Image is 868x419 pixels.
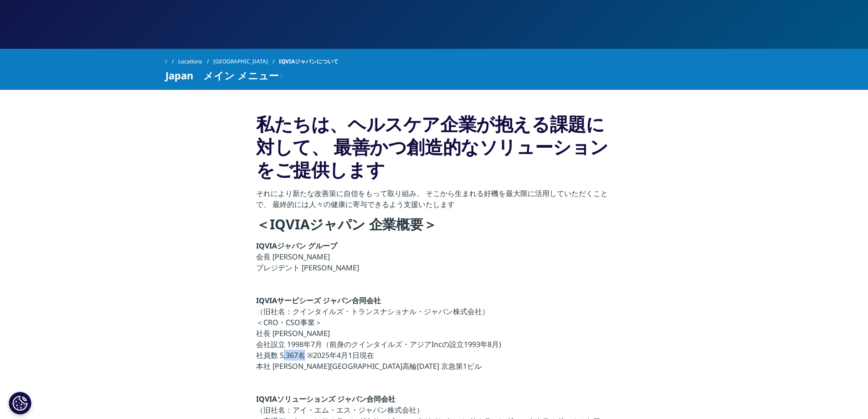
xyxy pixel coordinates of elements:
p: 会長 [PERSON_NAME] プレジデント [PERSON_NAME] [256,240,612,279]
span: IQVIAジャパンについて [279,53,339,70]
a: Locations [178,53,213,70]
p: （旧社名：クインタイルズ・トランスナショナル・ジャパン株式会社） ＜CRO・CSO事業＞ 社長 [PERSON_NAME] 会社設立 1998年7月（前身のクインタイルズ・アジアIncの設立19... [256,295,612,377]
h3: 私たちは、ヘルスケア企業が抱える課題に対して、 最善かつ創造的なソリューションをご提供します [256,113,612,188]
span: Japan メイン メニュー [165,70,279,81]
h4: ＜IQVIAジャパン 企業概要＞ [256,215,612,240]
a: [GEOGRAPHIC_DATA] [213,53,279,70]
p: それにより新たな改善策に自信をもって取り組み、 そこから生まれる好機を最大限に活用していただくことで、 最終的には人々の健康に寄与できるよう支援いたします [256,188,612,215]
strong: IQVIAジャパン グループ [256,241,337,251]
strong: IQVIAソリューションズ ジャパン合同会社 [256,394,395,404]
strong: IQVIAサービシーズ ジャパン合同会社 [256,295,381,305]
button: Cookie 設定 [9,392,31,414]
